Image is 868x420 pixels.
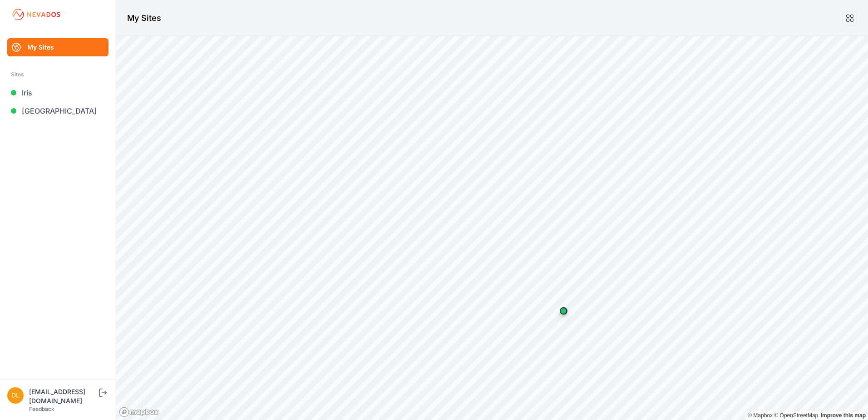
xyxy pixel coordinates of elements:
img: dlay@prim.com [7,387,24,404]
img: Nevados [11,7,62,22]
div: Map marker [554,302,572,320]
a: Map feedback [821,412,866,419]
a: [GEOGRAPHIC_DATA] [7,102,108,120]
div: [EMAIL_ADDRESS][DOMAIN_NAME] [29,387,97,405]
a: Mapbox logo [119,407,159,417]
div: Sites [11,69,105,80]
canvas: Map [116,36,868,420]
a: My Sites [7,38,108,56]
a: Iris [7,84,108,102]
a: Mapbox [748,412,773,419]
a: OpenStreetMap [774,412,818,419]
h1: My Sites [127,12,161,25]
a: Feedback [29,405,54,412]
